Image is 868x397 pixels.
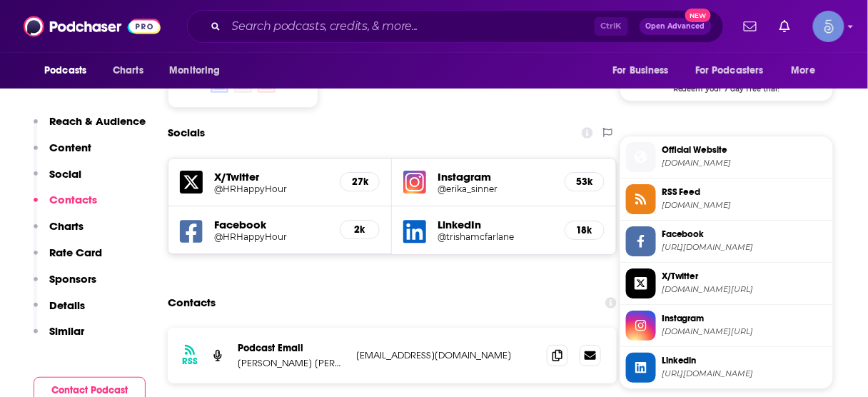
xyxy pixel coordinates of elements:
span: Logged in as Spiral5-G1 [813,11,844,42]
h2: Contacts [168,289,216,316]
h5: LinkedIn [438,218,552,231]
a: Facebook[URL][DOMAIN_NAME] [626,226,827,256]
span: RSS Feed [662,186,827,198]
span: Monitoring [169,61,220,81]
div: Search podcasts, credits, & more... [187,10,724,43]
a: @erika_sinner [438,184,552,194]
span: Facebook [662,228,827,241]
span: https://www.linkedin.com/in/trishamcfarlane [662,368,827,379]
h5: Facebook [214,218,328,231]
p: Podcast Email [238,342,345,354]
h5: 27k [352,176,368,188]
p: Contacts [49,193,97,206]
button: Social [34,167,81,194]
button: Reach & Audience [34,114,146,141]
button: Content [34,141,91,167]
p: Rate Card [49,246,102,259]
a: Official Website[DOMAIN_NAME] [626,142,827,172]
span: Podcasts [44,61,86,81]
span: Charts [113,61,143,81]
h5: 18k [577,224,592,236]
a: X/Twitter[DOMAIN_NAME][URL] [626,268,827,298]
span: Official Website [662,144,827,156]
p: Reach & Audience [49,114,146,128]
h5: 53k [577,176,592,188]
button: open menu [602,57,687,84]
button: Show profile menu [813,11,844,42]
a: Show notifications dropdown [774,14,796,39]
p: Content [49,141,91,154]
p: [PERSON_NAME] [PERSON_NAME] [238,357,345,369]
button: Similar [34,324,84,351]
span: More [792,61,816,81]
input: Search podcasts, credits, & more... [226,15,595,38]
h2: Socials [168,119,205,146]
p: Sponsors [49,272,96,286]
p: Charts [49,219,84,233]
img: iconImage [403,171,426,194]
p: Details [49,298,85,312]
a: Instagram[DOMAIN_NAME][URL] [626,311,827,341]
span: For Business [612,61,669,81]
a: Show notifications dropdown [738,14,762,39]
span: X/Twitter [662,270,827,283]
button: Rate Card [34,246,102,272]
button: open menu [34,57,105,84]
h5: X/Twitter [214,170,328,184]
span: New [685,9,711,22]
img: User Profile [813,11,844,42]
button: open menu [159,57,238,84]
a: @HRHappyHour [214,231,328,242]
span: For Podcasters [695,61,764,81]
span: Open Advanced [646,23,705,30]
p: [EMAIL_ADDRESS][DOMAIN_NAME] [356,349,535,361]
span: https://www.facebook.com/HRHappyHour [662,242,827,253]
button: Contacts [34,193,97,219]
span: Linkedin [662,354,827,367]
span: feeds.captivate.fm [662,200,827,211]
button: Charts [34,219,84,246]
a: @trishamcfarlane [438,231,552,242]
a: Linkedin[URL][DOMAIN_NAME] [626,353,827,383]
button: Details [34,298,85,325]
button: open menu [782,57,834,84]
span: Instagram [662,312,827,325]
h5: Instagram [438,170,552,184]
img: Podchaser - Follow, Share and Rate Podcasts [24,13,161,40]
a: Charts [104,57,152,84]
a: @HRHappyHour [214,184,328,194]
button: open menu [686,57,784,84]
p: Social [49,167,81,181]
a: RSS Feed[DOMAIN_NAME] [626,184,827,214]
button: Sponsors [34,272,96,298]
span: blogtalkradio.com [662,158,827,169]
h3: RSS [182,356,198,367]
button: Open AdvancedNew [640,18,712,35]
h5: 2k [352,223,368,236]
a: Captivate Deal: Redeem your 7 day free trial! [620,34,833,92]
span: Ctrl K [595,17,628,36]
span: instagram.com/erika_sinner [662,326,827,337]
span: twitter.com/HRHappyHour [662,284,827,295]
p: Similar [49,324,84,338]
